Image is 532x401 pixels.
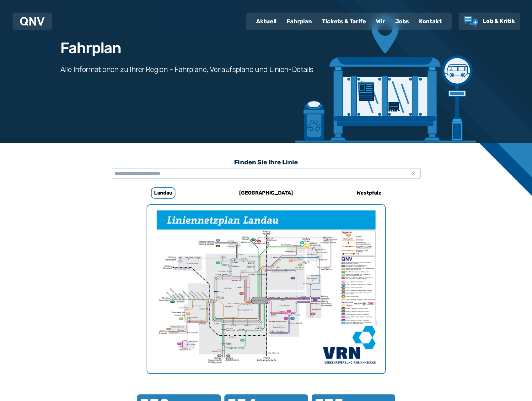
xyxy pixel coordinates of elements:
a: Wir [371,13,390,30]
a: Landau [121,185,205,200]
a: Aktuell [251,13,282,30]
a: Westpfalz [327,185,411,200]
a: Jobs [390,13,414,30]
a: QNV Logo [20,15,45,28]
a: Tickets & Tarife [317,13,371,30]
h6: Westpfalz [354,188,384,198]
a: Fahrplan [282,13,317,30]
a: Kontakt [414,13,447,30]
h6: [GEOGRAPHIC_DATA] [237,188,295,198]
a: Lob & Kritik [464,16,515,27]
span: x [409,170,418,177]
div: My Favorite Images [147,205,385,373]
h3: Alle Informationen zu Ihrer Region - Fahrpläne, Verlaufspläne und Linien-Details [60,64,314,74]
h6: Landau [151,187,175,199]
h1: Fahrplan [60,41,121,56]
img: QNV Logo [20,17,45,26]
a: [GEOGRAPHIC_DATA] [224,185,308,200]
span: Lob & Kritik [483,18,515,25]
li: 1 von 1 [147,205,385,373]
img: Netzpläne Landau Seite 1 von 1 [147,205,385,373]
h3: Finden Sie Ihre Linie [112,155,421,169]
